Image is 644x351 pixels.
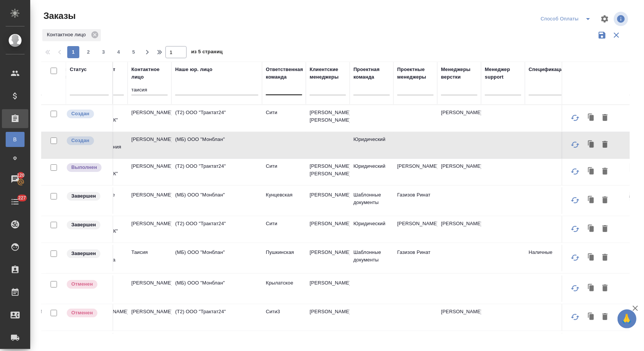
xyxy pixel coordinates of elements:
[82,48,94,56] span: 2
[306,245,350,271] td: [PERSON_NAME]
[599,281,612,295] button: Удалить
[97,46,110,58] button: 3
[128,46,140,58] button: 5
[42,10,76,22] span: Заказы
[394,216,437,243] td: [PERSON_NAME]
[128,105,171,131] td: [PERSON_NAME]
[614,12,630,26] span: Посмотреть информацию
[394,245,437,271] td: Газизов Ринат
[584,111,599,125] button: Клонировать
[66,308,109,318] div: Выставляет КМ после отмены со стороны клиента. Если уже после запуска – КМ пишет ПМу про отмену, ...
[397,66,434,81] div: Проектные менеджеры
[310,66,346,81] div: Клиентские менеджеры
[350,187,394,214] td: Шаблонные документы
[128,48,140,56] span: 5
[584,222,599,236] button: Клонировать
[566,191,584,209] button: Обновить
[175,66,213,73] div: Наше юр. лицо
[566,162,584,181] button: Обновить
[82,46,94,58] button: 2
[71,309,93,317] p: Отменен
[128,216,171,243] td: [PERSON_NAME]
[621,311,633,327] span: 🙏
[71,280,93,288] p: Отменен
[191,47,223,58] span: из 5 страниц
[71,221,96,229] p: Завершен
[306,105,350,131] td: [PERSON_NAME], [PERSON_NAME]
[171,187,262,214] td: (МБ) ООО "Монблан"
[9,155,21,162] span: Ф
[128,275,171,302] td: [PERSON_NAME]
[350,245,394,271] td: Шаблонные документы
[47,31,88,39] p: Контактное лицо
[128,245,171,271] td: Таисия
[171,105,262,131] td: (Т2) ООО "Трактат24"
[566,279,584,297] button: Обновить
[262,216,306,243] td: Сити
[71,137,90,144] p: Создан
[441,162,477,170] p: [PERSON_NAME]
[262,245,306,271] td: Пушкинская
[6,132,25,147] a: В
[9,136,21,143] span: В
[66,220,109,230] div: Выставляет КМ при направлении счета или после выполнения всех работ/сдачи заказа клиенту. Окончат...
[584,281,599,295] button: Клонировать
[599,250,612,265] button: Удалить
[584,193,599,207] button: Клонировать
[171,132,262,158] td: (МБ) ООО "Монблан"
[350,132,394,158] td: Юридический
[618,309,636,328] button: 🙏
[14,194,31,202] span: 227
[584,164,599,179] button: Клонировать
[171,216,262,243] td: (Т2) ООО "Трактат24"
[171,245,262,271] td: (МБ) ООО "Монблан"
[485,66,521,81] div: Менеджер support
[71,110,90,118] p: Создан
[306,304,350,331] td: [PERSON_NAME]
[350,216,394,243] td: Юридический
[609,28,624,42] button: Сбросить фильтры
[584,310,599,324] button: Клонировать
[584,250,599,265] button: Клонировать
[354,66,390,81] div: Проектная команда
[350,159,394,185] td: Юридический
[128,187,171,214] td: [PERSON_NAME]
[171,159,262,185] td: (Т2) ООО "Трактат24"
[584,138,599,152] button: Клонировать
[262,159,306,185] td: Сити
[599,111,612,125] button: Удалить
[262,304,306,331] td: Сити3
[266,66,303,81] div: Ответственная команда
[596,10,614,28] span: Настроить таблицу
[306,159,350,185] td: [PERSON_NAME], [PERSON_NAME]
[128,132,171,158] td: [PERSON_NAME]
[566,136,584,154] button: Обновить
[566,308,584,326] button: Обновить
[171,304,262,331] td: (Т2) ООО "Трактат24"
[66,109,109,119] div: Выставляется автоматически при создании заказа
[71,164,97,171] p: Выполнен
[71,192,96,200] p: Завершен
[262,187,306,214] td: Кунцевская
[566,220,584,238] button: Обновить
[113,46,125,58] button: 4
[529,66,566,73] div: Спецификация
[306,187,350,214] td: [PERSON_NAME]
[566,109,584,127] button: Обновить
[113,48,125,56] span: 4
[97,48,110,56] span: 3
[70,66,87,73] div: Статус
[525,245,569,271] td: Наличные
[88,308,124,323] p: [PERSON_NAME] ИП
[66,191,109,201] div: Выставляет КМ при направлении счета или после выполнения всех работ/сдачи заказа клиенту. Окончат...
[306,216,350,243] td: [PERSON_NAME]
[128,159,171,185] td: [PERSON_NAME]
[2,170,28,189] a: 120
[262,275,306,302] td: Крылатское
[599,193,612,207] button: Удалить
[599,222,612,236] button: Удалить
[599,310,612,324] button: Удалить
[128,304,171,331] td: [PERSON_NAME]
[441,66,477,81] div: Менеджеры верстки
[131,66,168,81] div: Контактное лицо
